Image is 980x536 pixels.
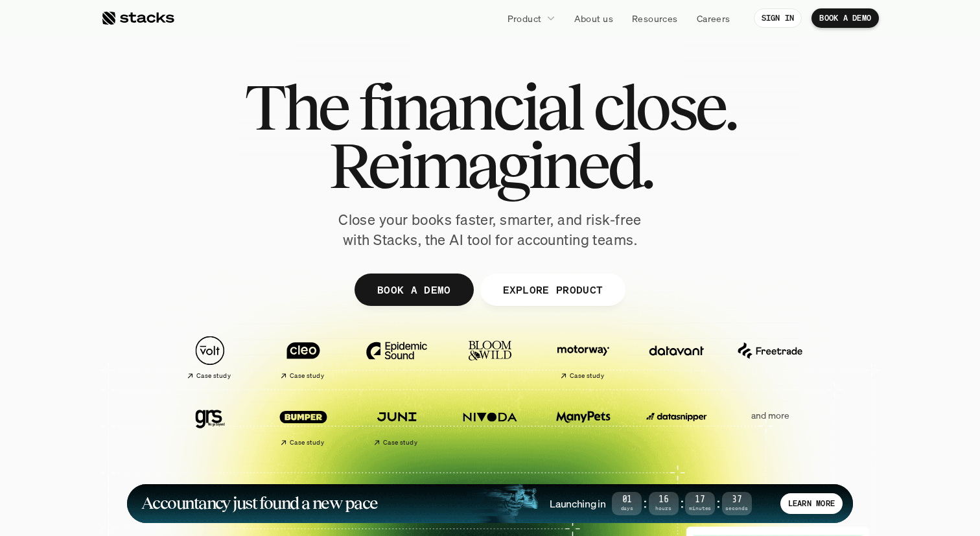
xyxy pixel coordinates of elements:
span: Seconds [722,506,752,511]
span: 37 [722,496,752,504]
h2: Case study [290,439,324,447]
a: About us [566,6,621,30]
p: LEARN MORE [788,499,835,508]
span: close. [593,78,736,136]
a: Case study [263,329,344,386]
h1: Accountancy just found a new pace [141,496,378,511]
a: Accountancy just found a new paceLaunching in01Days:16Hours:17Minutes:37SecondsLEARN MORE [127,484,853,523]
p: Careers [697,12,730,25]
p: Resources [632,12,678,25]
a: Case study [356,395,437,452]
p: SIGN IN [762,14,795,23]
span: 16 [649,496,679,504]
span: 01 [612,496,642,504]
a: Careers [689,6,738,30]
a: Resources [624,6,686,30]
a: SIGN IN [754,8,802,28]
h2: Case study [196,372,231,380]
h2: Case study [383,439,417,447]
h2: Case study [570,372,604,380]
span: Minutes [685,506,715,511]
h2: Case study [290,372,324,380]
a: BOOK A DEMO [355,274,474,306]
span: 17 [685,496,715,504]
p: Close your books faster, smarter, and risk-free with Stacks, the AI tool for accounting teams. [328,210,652,250]
span: financial [358,78,582,136]
span: Days [612,506,642,511]
span: Reimagined. [329,136,652,194]
span: The [244,78,347,136]
h4: Launching in [550,496,605,511]
strong: : [715,496,721,511]
p: About us [574,12,613,25]
span: Hours [649,506,679,511]
a: BOOK A DEMO [811,8,879,28]
a: Case study [263,395,344,452]
p: Product [507,12,542,25]
p: BOOK A DEMO [819,14,871,23]
p: EXPLORE PRODUCT [502,280,603,299]
p: and more [730,410,810,421]
a: Case study [543,329,624,386]
a: EXPLORE PRODUCT [480,274,625,306]
strong: : [679,496,685,511]
p: BOOK A DEMO [377,280,451,299]
strong: : [642,496,648,511]
a: Case study [170,329,250,386]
